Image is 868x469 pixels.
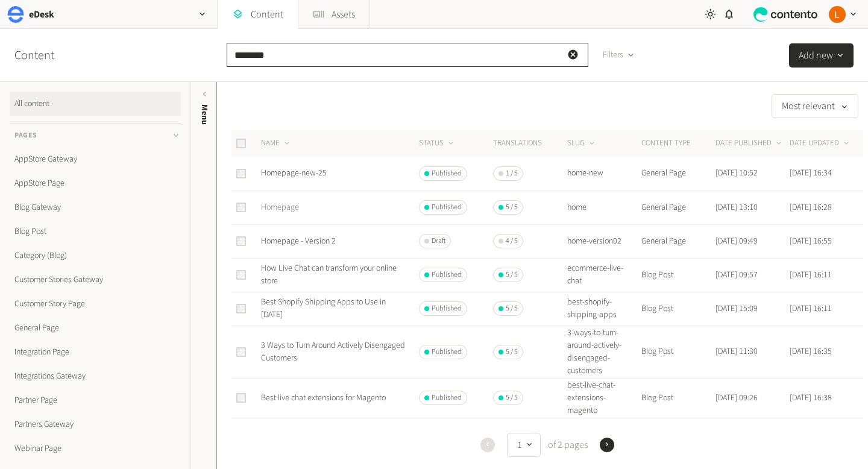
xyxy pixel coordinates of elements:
a: Partner Page [10,388,181,412]
td: Blog Post [641,292,715,326]
a: General Page [10,316,181,340]
span: Menu [198,104,211,125]
time: [DATE] 16:55 [790,235,832,247]
button: DATE PUBLISHED [715,137,784,150]
button: Most relevant [772,94,858,118]
span: 5 / 5 [506,347,518,357]
td: General Page [641,157,715,190]
a: Best live chat extensions for Magento [261,392,386,404]
td: best-live-chat-extensions-magento [567,378,641,418]
td: ebay-promoted-listings [567,418,641,452]
time: [DATE] 09:57 [715,269,758,281]
td: best-shopify-shipping-apps [567,292,641,326]
a: Homepage-new-25 [261,167,327,179]
a: Category (Blog) [10,244,181,268]
span: 5 / 5 [506,202,518,213]
span: Pages [14,130,37,141]
td: Blog Post [641,258,715,292]
time: [DATE] 16:28 [790,201,832,213]
button: Add new [789,43,854,68]
td: home [567,190,641,224]
time: [DATE] 13:10 [715,201,758,213]
td: ecommerce-live-chat [567,258,641,292]
button: STATUS [419,137,456,150]
span: Filters [603,49,623,61]
a: Customer Stories Gateway [10,268,181,292]
span: 5 / 5 [506,303,518,314]
button: Filters [593,43,644,67]
button: 1 [507,433,541,457]
a: AppStore Gateway [10,147,181,171]
h2: Content [14,46,82,65]
td: 3-ways-to-turn-around-actively-disengaged-customers [567,326,641,378]
a: Webinar Page [10,436,181,461]
th: CONTENT TYPE [641,130,715,157]
time: [DATE] 09:49 [715,235,758,247]
a: Blog Post [10,219,181,244]
span: 5 / 5 [506,392,518,403]
a: Homepage [261,201,299,213]
time: [DATE] 11:30 [715,345,758,357]
h2: eDesk [29,7,54,22]
time: [DATE] 10:52 [715,167,758,179]
span: Published [432,202,462,213]
time: [DATE] 16:11 [790,303,832,315]
a: 3 Ways to Turn Around Actively Disengaged Customers [261,339,405,364]
a: Integration Page [10,340,181,364]
td: home-version02 [567,224,641,258]
th: Translations [492,130,567,157]
span: Draft [432,236,445,247]
span: Published [432,303,462,314]
span: 4 / 5 [506,236,518,247]
td: home-new [567,157,641,190]
span: of 2 pages [546,438,588,452]
a: How Live Chat can transform your online store [261,262,397,287]
td: Blog Post [641,418,715,452]
td: Blog Post [641,378,715,418]
span: Published [432,269,462,280]
a: Homepage - Version 2 [261,235,336,247]
button: SLUG [567,137,597,150]
time: [DATE] 15:09 [715,303,758,315]
time: [DATE] 16:11 [790,269,832,281]
time: [DATE] 16:38 [790,392,832,404]
button: DATE UPDATED [790,137,851,150]
time: [DATE] 09:26 [715,392,758,404]
a: All content [10,92,181,116]
a: Blog Gateway [10,195,181,219]
a: Partners Gateway [10,412,181,436]
span: Published [432,347,462,357]
span: Published [432,392,462,403]
button: NAME [261,137,292,150]
a: AppStore Page [10,171,181,195]
time: [DATE] 16:35 [790,345,832,357]
span: Published [432,168,462,179]
a: Customer Story Page [10,292,181,316]
td: General Page [641,224,715,258]
td: Blog Post [641,326,715,378]
span: 5 / 5 [506,269,518,280]
img: eDesk [7,6,24,23]
img: Laura Kane [829,6,846,23]
time: [DATE] 16:34 [790,167,832,179]
a: Best Shopify Shipping Apps to Use in [DATE] [261,296,386,321]
a: Integrations Gateway [10,364,181,388]
td: General Page [641,190,715,224]
span: 1 / 5 [506,168,518,179]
